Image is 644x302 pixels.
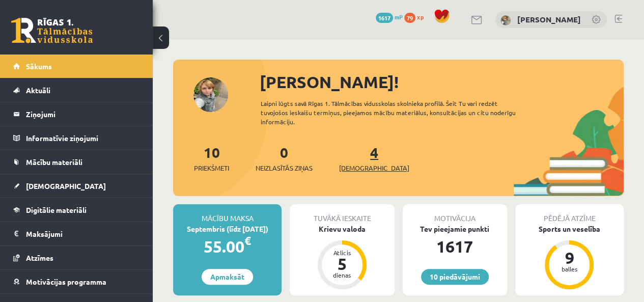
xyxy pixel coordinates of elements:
span: [DEMOGRAPHIC_DATA] [339,163,409,173]
a: 4[DEMOGRAPHIC_DATA] [339,143,409,173]
div: 55.00 [173,234,282,259]
a: 79 xp [404,13,429,21]
a: Digitālie materiāli [13,198,140,222]
legend: Maksājumi [26,222,140,245]
a: 1617 mP [376,13,403,21]
span: 79 [404,13,415,23]
legend: Ziņojumi [26,102,140,126]
a: Sports un veselība 9 balles [515,224,624,291]
div: Krievu valoda [290,224,394,234]
div: Tev pieejamie punkti [403,224,507,234]
div: [PERSON_NAME]! [260,70,624,94]
span: 1617 [376,13,393,23]
span: Neizlasītās ziņas [256,163,313,173]
div: Septembris (līdz [DATE]) [173,224,282,234]
span: Priekšmeti [194,163,229,173]
a: Aktuāli [13,78,140,102]
div: Tuvākā ieskaite [290,204,394,224]
a: Apmaksāt [202,269,253,285]
a: Mācību materiāli [13,150,140,174]
img: Rita Dmitrijeva [500,15,511,25]
span: Sākums [26,62,52,71]
span: Digitālie materiāli [26,205,87,214]
a: Ziņojumi [13,102,140,126]
div: 1617 [403,234,507,259]
a: Motivācijas programma [13,270,140,293]
div: Sports un veselība [515,224,624,234]
span: Aktuāli [26,86,50,95]
a: Krievu valoda Atlicis 5 dienas [290,224,394,291]
div: Atlicis [327,250,357,256]
a: 10Priekšmeti [194,143,229,173]
div: 5 [327,256,357,272]
span: Mācību materiāli [26,157,82,167]
legend: Informatīvie ziņojumi [26,126,140,150]
a: 10 piedāvājumi [421,269,489,285]
div: dienas [327,272,357,278]
a: Atzīmes [13,246,140,269]
div: Motivācija [403,204,507,224]
div: 9 [554,250,584,266]
a: Informatīvie ziņojumi [13,126,140,150]
span: Atzīmes [26,253,53,262]
span: Motivācijas programma [26,277,106,286]
a: 0Neizlasītās ziņas [256,143,313,173]
a: Maksājumi [13,222,140,245]
a: [PERSON_NAME] [517,14,581,24]
a: Sākums [13,54,140,78]
span: [DEMOGRAPHIC_DATA] [26,181,106,190]
a: [DEMOGRAPHIC_DATA] [13,174,140,198]
a: Rīgas 1. Tālmācības vidusskola [11,18,93,43]
div: Mācību maksa [173,204,282,224]
span: mP [395,13,403,21]
span: € [244,233,251,248]
div: Laipni lūgts savā Rīgas 1. Tālmācības vidusskolas skolnieka profilā. Šeit Tu vari redzēt tuvojošo... [261,99,531,126]
div: balles [554,266,584,272]
span: xp [417,13,424,21]
div: Pēdējā atzīme [515,204,624,224]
